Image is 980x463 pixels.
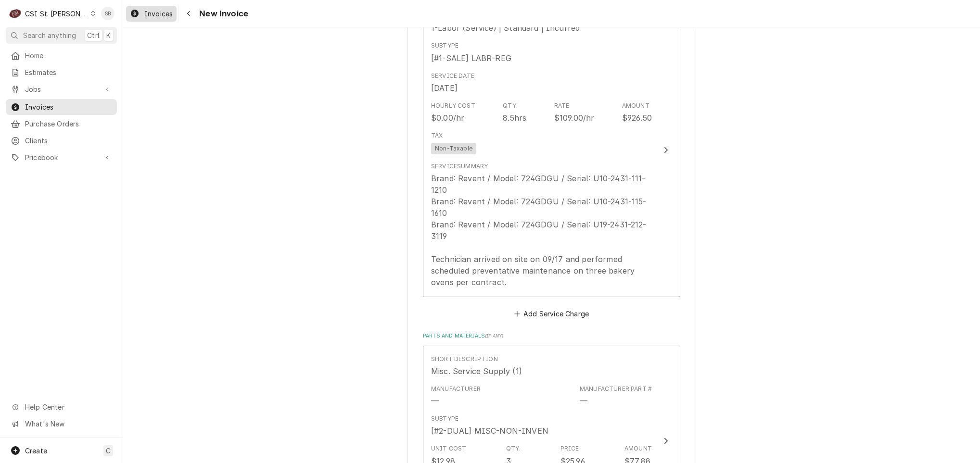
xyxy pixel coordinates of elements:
span: Jobs [25,84,98,94]
span: New Invoice [196,7,248,20]
div: Subtype [431,41,458,50]
div: Part Number [580,385,652,407]
div: 1-Labor (Service) | Standard | Incurred [431,22,580,34]
span: Pricebook [25,152,98,163]
div: $0.00/hr [431,112,464,124]
div: Subtype [431,414,458,423]
div: Manufacturer [431,385,481,407]
div: Qty. [506,444,521,453]
span: Invoices [25,102,112,112]
a: Go to Jobs [6,81,117,97]
div: Unit Cost [431,444,466,453]
span: What's New [25,419,111,429]
div: Misc. Service Supply (1) [431,365,522,377]
span: Invoices [144,9,173,19]
span: Non-Taxable [431,143,476,154]
a: Estimates [6,64,117,80]
button: Search anythingCtrlK [6,27,117,44]
a: Invoices [126,6,177,22]
span: Purchase Orders [25,119,112,129]
div: Brand: Revent / Model: 724GDGU / Serial: U10-2431-111-1210 Brand: Revent / Model: 724GDGU / Seria... [431,173,652,288]
div: $926.50 [622,112,652,124]
span: ( if any ) [485,333,503,338]
div: Part Number [580,395,587,407]
a: Go to Help Center [6,399,117,415]
div: [#2-DUAL] MISC-NON-INVEN [431,425,548,437]
button: Add Service Charge [512,307,590,321]
span: K [106,30,111,40]
div: CSI St. [PERSON_NAME] [25,9,88,19]
span: Search anything [23,30,76,40]
div: [DATE] [431,82,458,94]
div: Amount [622,101,649,110]
span: Help Center [25,402,111,412]
div: $109.00/hr [554,112,595,124]
div: [#1-SALE] LABR-REG [431,52,511,64]
div: Tax [431,131,443,140]
a: Purchase Orders [6,116,117,132]
button: Update Line Item [423,2,680,297]
div: CSI St. Louis's Avatar [9,7,22,20]
div: Manufacturer [431,395,439,407]
label: Parts and Materials [423,332,680,340]
button: Navigate back [181,6,196,21]
span: C [106,446,111,456]
a: Go to Pricebook [6,150,117,165]
span: Clients [25,136,112,146]
div: Service Summary [431,162,488,171]
div: Service Date [431,72,474,80]
div: Qty. [503,101,518,110]
span: Create [25,447,47,455]
div: Shayla Bell's Avatar [101,7,115,20]
span: Estimates [25,67,112,77]
span: Ctrl [87,30,100,40]
div: Price [560,444,579,453]
span: Home [25,50,112,61]
a: Invoices [6,99,117,115]
div: 8.5hrs [503,112,526,124]
div: Hourly Cost [431,101,475,110]
a: Clients [6,133,117,149]
div: Manufacturer [431,385,481,393]
div: Rate [554,101,570,110]
div: Amount [624,444,652,453]
a: Home [6,48,117,63]
div: Manufacturer Part # [580,385,652,393]
div: SB [101,7,115,20]
div: Short Description [431,355,498,363]
div: C [9,7,22,20]
a: Go to What's New [6,416,117,432]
